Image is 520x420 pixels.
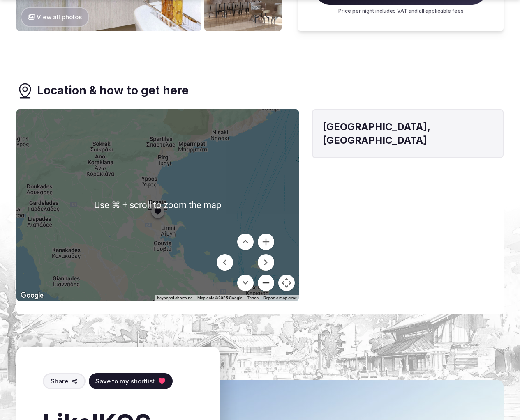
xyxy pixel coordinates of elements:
span: Share [51,377,68,386]
a: Open this area in Google Maps (opens a new window) [18,290,46,301]
button: Move down [237,275,254,291]
span: Map data ©2025 Google [197,296,242,300]
h3: Location & how to get here [37,83,189,99]
h4: [GEOGRAPHIC_DATA], [GEOGRAPHIC_DATA] [323,120,493,147]
button: Map camera controls [278,275,295,291]
button: Save to my shortlist [89,373,173,389]
p: Price per night includes VAT and all applicable fees [314,8,487,15]
button: Share [43,373,86,389]
button: Zoom in [258,234,274,250]
button: View all photos [21,7,89,27]
span: Save to my shortlist [95,377,155,386]
button: Zoom out [258,275,274,291]
a: Report a map error [263,296,296,300]
img: Google [18,290,46,301]
button: Move up [237,234,254,250]
button: Move left [217,254,233,271]
a: Terms (opens in new tab) [247,296,259,300]
button: Move right [258,254,274,271]
button: Keyboard shortcuts [157,295,192,301]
